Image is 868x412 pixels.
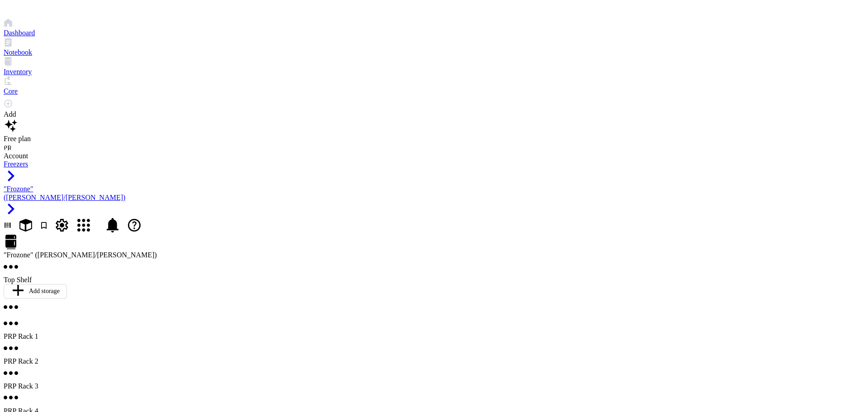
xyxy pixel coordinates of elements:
[4,57,864,76] a: Inventory
[4,29,864,37] div: Dashboard
[4,135,864,143] div: Free plan
[4,185,125,201] span: "Frozone" ([PERSON_NAME]/[PERSON_NAME])
[4,48,864,57] div: Notebook
[4,357,38,365] span: PRP Rack 2
[4,382,38,390] span: PRP Rack 3
[4,142,12,153] span: PR
[4,76,864,95] a: Core
[4,332,38,340] span: PRP Rack 1
[4,251,864,259] div: "Frozone" ([PERSON_NAME]/[PERSON_NAME])
[4,38,864,57] a: Notebook
[4,68,864,76] div: Inventory
[4,185,864,218] a: "Frozone" ([PERSON_NAME]/[PERSON_NAME])
[4,152,864,160] div: Account
[4,18,864,38] a: Dashboard
[4,160,28,168] span: Freezers
[8,6,14,14] span: G
[4,110,864,118] div: Add
[29,288,60,295] div: Add storage
[4,160,864,185] a: Freezers
[4,284,67,298] button: Add storage
[4,87,864,95] div: Core
[4,276,864,284] div: Top Shelf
